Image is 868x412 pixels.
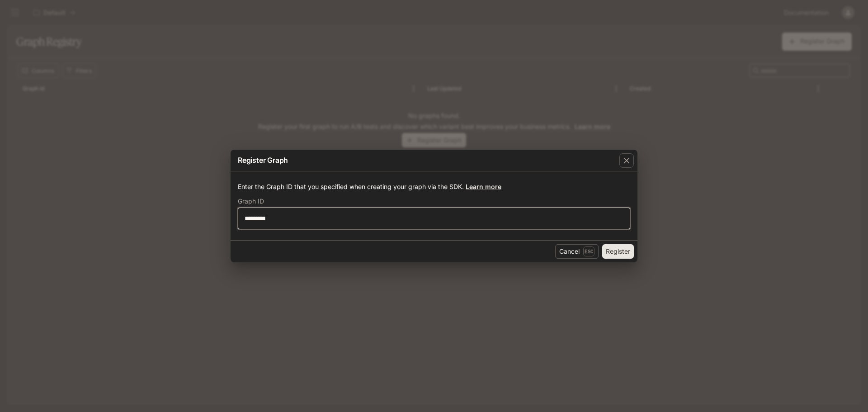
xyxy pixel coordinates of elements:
[602,244,634,259] button: Register
[555,244,599,259] button: CancelEsc
[466,183,501,190] a: Learn more
[583,246,594,256] p: Esc
[238,155,288,166] p: Register Graph
[238,182,630,191] p: Enter the Graph ID that you specified when creating your graph via the SDK.
[238,198,264,204] p: Graph ID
